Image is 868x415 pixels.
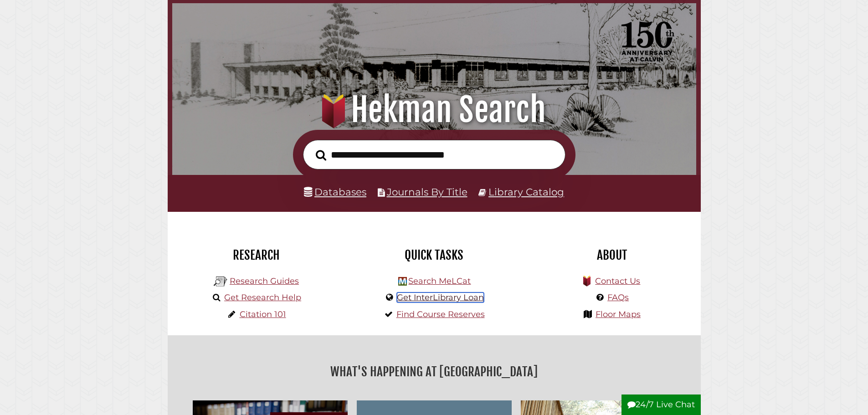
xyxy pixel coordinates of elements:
a: Databases [304,186,366,198]
a: Journals By Title [387,186,467,198]
a: Find Course Reserves [396,309,485,319]
h2: Research [175,247,339,263]
a: FAQs [607,292,629,302]
a: Citation 101 [240,309,286,319]
img: Hekman Library Logo [398,277,407,286]
h2: About [530,247,694,263]
a: Floor Maps [596,309,641,319]
h2: Quick Tasks [352,247,516,263]
a: Research Guides [230,276,299,286]
h1: Hekman Search [185,90,683,130]
a: Get InterLibrary Loan [397,292,484,302]
a: Library Catalog [488,186,564,198]
a: Get Research Help [224,292,301,302]
button: Search [311,147,331,164]
img: Hekman Library Logo [214,275,227,288]
h2: What's Happening at [GEOGRAPHIC_DATA] [175,361,694,382]
a: Contact Us [595,276,640,286]
i: Search [316,149,326,161]
a: Search MeLCat [408,276,471,286]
